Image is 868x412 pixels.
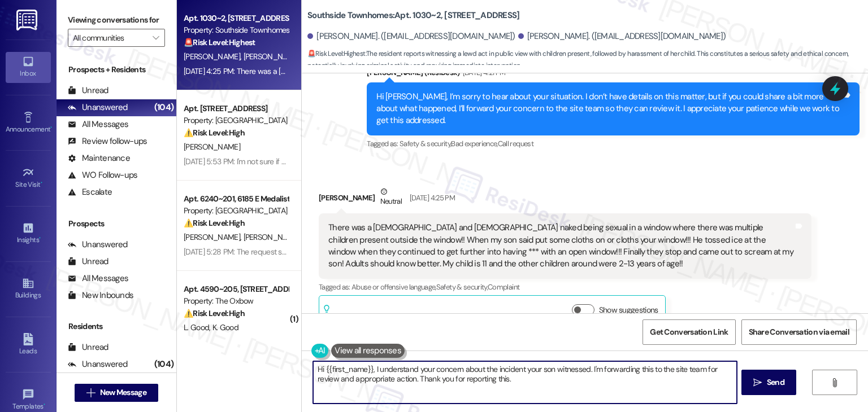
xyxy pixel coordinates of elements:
[322,304,388,325] div: Related guidelines
[39,234,41,242] span: •
[68,169,137,181] div: WO Follow-ups
[212,322,238,332] span: K. Good
[184,128,245,138] strong: ⚠️ Risk Level: High
[184,156,362,166] div: [DATE] 5:53 PM: I'm not sure if he did, he took a pic of it
[41,179,42,187] span: •
[6,163,51,194] a: Site Visit •
[86,388,95,397] i: 
[436,282,488,292] span: Safety & security ,
[50,124,52,132] span: •
[319,279,811,295] div: Tagged as:
[6,52,51,82] a: Inbox
[184,12,288,24] div: Apt. 1030~2, [STREET_ADDRESS]
[151,99,176,116] div: (104)
[68,11,165,29] label: Viewing conversations for
[16,10,40,30] img: ResiDesk Logo
[184,37,255,47] strong: 🚨 Risk Level: Highest
[244,51,300,62] span: [PERSON_NAME]
[68,85,108,97] div: Unread
[68,239,128,251] div: Unanswered
[184,283,288,295] div: Apt. 4590~205, [STREET_ADDRESS]
[184,322,212,332] span: L. Good
[68,273,128,284] div: All Messages
[184,103,288,115] div: Apt. [STREET_ADDRESS]
[184,232,244,242] span: [PERSON_NAME]
[319,186,811,213] div: [PERSON_NAME]
[451,139,497,148] span: Bad experience ,
[367,135,860,152] div: Tagged as:
[313,361,736,404] textarea: Hi {{first_name}}, I understand your concern about the incident your son witnessed. I'm forwardin...
[73,29,147,47] input: All communities
[184,142,240,152] span: [PERSON_NAME]
[650,326,728,338] span: Get Conversation Link
[184,115,288,126] div: Property: [GEOGRAPHIC_DATA]
[599,304,658,316] label: Show suggestions
[68,186,112,198] div: Escalate
[151,356,176,373] div: (104)
[153,33,159,42] i: 
[6,330,51,360] a: Leads
[68,152,130,164] div: Maintenance
[184,205,288,217] div: Property: [GEOGRAPHIC_DATA]
[68,256,108,268] div: Unread
[376,91,841,127] div: Hi [PERSON_NAME], I’m sorry to hear about your situation. I don’t have details on this matter, bu...
[68,119,128,130] div: All Messages
[68,290,133,301] div: New Inbounds
[378,186,404,209] div: Neutral
[184,295,288,307] div: Property: The Oxbow
[68,358,128,370] div: Unanswered
[400,139,451,148] span: Safety & security ,
[830,378,839,387] i: 
[57,64,176,76] div: Prospects + Residents
[57,218,176,230] div: Prospects
[184,193,288,205] div: Apt. 6240~201, 6185 E Medalist Ln
[184,308,245,318] strong: ⚠️ Risk Level: High
[741,370,796,395] button: Send
[307,48,868,72] span: : The resident reports witnessing a lewd act in public view with children present, followed by ha...
[184,218,245,228] strong: ⚠️ Risk Level: High
[184,24,288,36] div: Property: Southside Townhomes
[44,401,45,409] span: •
[741,319,857,345] button: Share Conversation via email
[643,319,735,345] button: Get Conversation Link
[749,326,849,338] span: Share Conversation via email
[68,341,108,353] div: Unread
[767,376,784,388] span: Send
[244,232,300,242] span: [PERSON_NAME]
[488,282,519,292] span: Complaint
[184,247,743,257] div: [DATE] 5:28 PM: The request sat almost 2 weeks with no answer from anyone on if we could have som...
[75,384,158,402] button: New Message
[307,30,515,42] div: [PERSON_NAME]. ([EMAIL_ADDRESS][DOMAIN_NAME])
[753,378,762,387] i: 
[518,30,726,42] div: [PERSON_NAME]. ([EMAIL_ADDRESS][DOMAIN_NAME])
[6,218,51,249] a: Insights •
[68,102,128,113] div: Unanswered
[328,222,793,270] div: There was a [DEMOGRAPHIC_DATA] and [DEMOGRAPHIC_DATA] naked being sexual in a window where there ...
[6,274,51,304] a: Buildings
[184,51,244,62] span: [PERSON_NAME]
[407,192,455,204] div: [DATE] 4:25 PM
[307,49,366,58] strong: 🚨 Risk Level: Highest
[100,387,146,398] span: New Message
[307,10,519,21] b: Southside Townhomes: Apt. 1030~2, [STREET_ADDRESS]
[57,321,176,332] div: Residents
[68,135,147,147] div: Review follow-ups
[498,139,533,148] span: Call request
[367,67,860,82] div: [PERSON_NAME] (ResiDesk)
[351,282,436,292] span: Abuse or offensive language ,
